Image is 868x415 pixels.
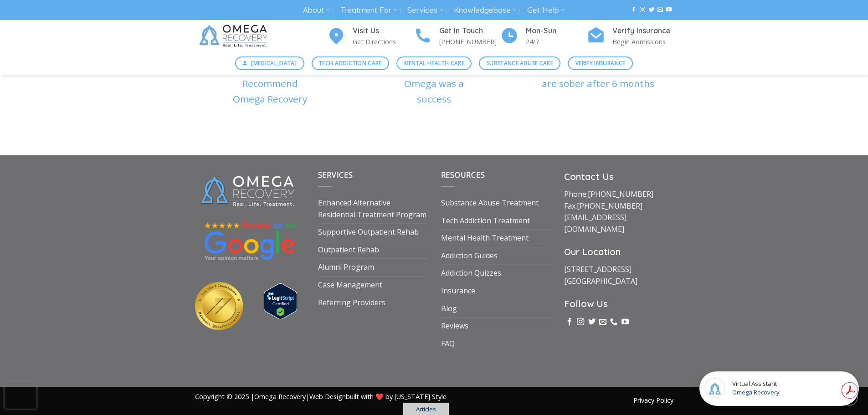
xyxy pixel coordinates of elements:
span: Substance Abuse Care [487,59,553,67]
p: Of clients report that they are sober after 6 months [523,61,673,92]
a: Follow on Facebook [631,7,637,13]
h4: Get In Touch [439,25,500,37]
p: Get Directions [353,36,414,47]
a: [PHONE_NUMBER] [577,201,642,211]
a: FAQ [441,335,455,353]
iframe: reCAPTCHA [5,381,36,409]
img: Omega Recovery [195,20,275,52]
a: [EMAIL_ADDRESS][DOMAIN_NAME] [564,212,627,234]
a: Follow on YouTube [621,318,629,326]
a: Tech Addiction Care [312,56,390,70]
a: Follow on Instagram [640,7,645,13]
a: Follow on Twitter [588,318,596,326]
span: [MEDICAL_DATA] [251,59,297,67]
a: Verify LegitScript Approval for www.omegarecovery.org [264,295,297,305]
a: Addiction Quizzes [441,265,501,282]
span: Mental Health Care [404,59,464,67]
a: Enhanced Alternative Residential Treatment Program [318,195,427,223]
a: Omega Recovery [254,392,306,401]
a: Send us an email [657,7,663,13]
a: Follow on Facebook [566,318,573,326]
a: Mental Health Care [396,56,472,70]
a: Visit Us Get Directions [327,25,414,47]
a: Follow on YouTube [666,7,672,13]
a: Verify Insurance [568,56,633,70]
a: Reviews [441,318,468,335]
a: [MEDICAL_DATA] [235,56,304,70]
li: Articles [406,405,447,413]
img: Verify Approval for www.omegarecovery.org [264,283,297,319]
a: Verify Insurance Begin Admissions [587,25,673,47]
a: Blog [441,300,457,318]
a: Referring Providers [318,294,385,312]
a: Case Management [318,277,382,294]
h3: Our Location [564,245,673,259]
a: Services [407,2,443,19]
p: Of Alumni say their treatment at Omega was a success [359,61,509,107]
span: Tech Addiction Care [319,59,382,67]
a: Mental Health Treatment [441,230,529,247]
a: Get Help [527,2,565,19]
a: Follow on Twitter [649,7,654,13]
a: Substance Abuse Treatment [441,195,539,212]
a: Insurance [441,282,475,300]
span: Verify Insurance [575,59,626,67]
a: Treatment For [340,2,397,19]
a: Call us [610,318,617,326]
strong: Contact Us [564,171,614,182]
a: Substance Abuse Care [479,56,560,70]
span: Services [318,170,353,180]
a: Follow on Instagram [577,318,584,326]
p: Begin Admissions [612,36,673,47]
a: Knowledgebase [454,2,517,19]
h4: Mon-Sun [526,25,587,37]
a: [STREET_ADDRESS][GEOGRAPHIC_DATA] [564,264,637,286]
span: Copyright © 2025 | | built with ❤️ by [US_STATE] Style [195,392,447,401]
span: Resources [441,170,485,180]
h4: Verify Insurance [612,25,673,37]
a: Supportive Outpatient Rehab [318,224,419,241]
a: Send us an email [599,318,606,326]
a: Outpatient Rehab [318,241,379,259]
h3: Follow Us [564,297,673,311]
p: Phone: Fax: [564,189,673,235]
a: Privacy Policy [633,396,673,405]
p: Of Clients would HIGHLY Recommend Omega Recovery [195,61,345,107]
p: [PHONE_NUMBER] [439,36,500,47]
a: About [303,2,330,19]
p: 24/7 [526,36,587,47]
a: Web Design [309,392,346,401]
a: Addiction Guides [441,247,498,265]
a: Alumni Program [318,259,374,276]
a: Get In Touch [PHONE_NUMBER] [414,25,500,47]
a: Tech Addiction Treatment [441,212,530,230]
a: [PHONE_NUMBER] [588,189,653,199]
h4: Visit Us [353,25,414,37]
